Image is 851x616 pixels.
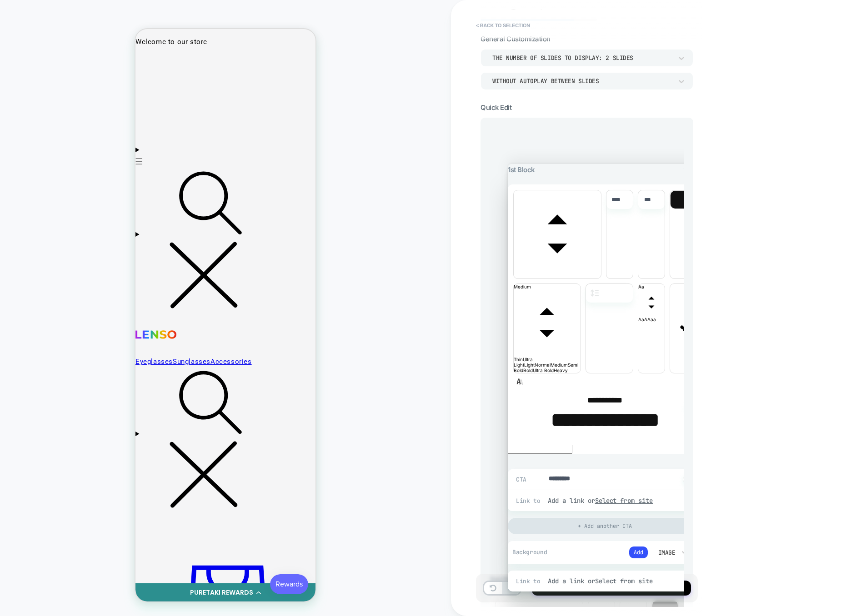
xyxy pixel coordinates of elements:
span: transform [638,284,665,322]
button: Strike [551,378,556,386]
span: - [683,164,686,173]
iframe: Button to open loyalty program pop-up [135,545,173,565]
div: PURETAKI REWARDS [55,559,118,568]
button: Right to Left [581,378,586,386]
span: fontWeight [514,284,581,373]
span: CTA [516,476,527,483]
span: Link to [516,577,543,585]
div: WITHOUT AUTOPLAY BETWEEN SLIDES [492,77,672,85]
span: 1st Block [508,165,535,174]
img: line height [591,289,599,297]
span: General Customization [481,35,551,43]
span: font [514,273,601,278]
button: Ordered list [561,378,566,386]
button: Underline [541,378,546,386]
span: Link to [516,497,543,505]
div: + Add another CTA [508,518,702,534]
span: Quick Edit [481,103,511,112]
span: Background [512,548,557,556]
div: Add a link or [548,497,671,505]
u: Select from site [595,497,653,505]
button: Add [629,546,648,558]
u: Select from site [595,577,653,585]
button: < Back to selection [471,18,535,33]
a: Sunglasses [37,328,75,338]
div: Image [656,549,676,556]
div: Add a link or [548,577,671,585]
button: Bullet list [571,378,576,386]
a: Accessories [75,328,116,338]
button: Italic [531,378,536,386]
div: THE NUMBER OF SLIDES TO DISPLAY: 2 SLIDES [492,54,672,62]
